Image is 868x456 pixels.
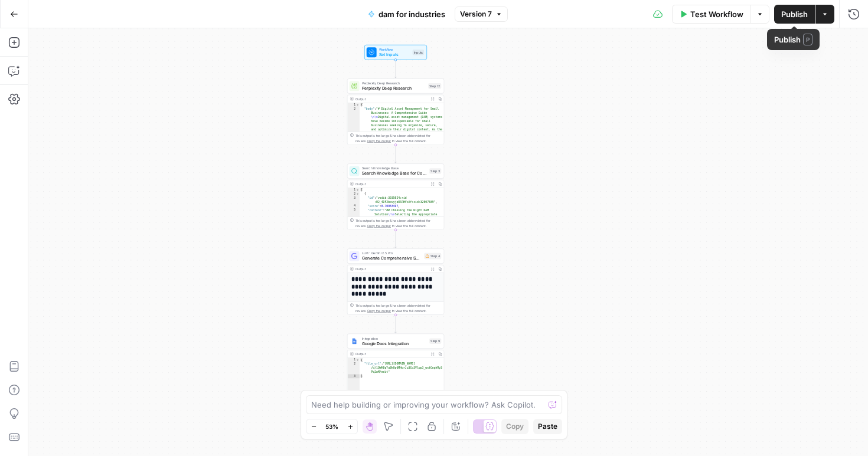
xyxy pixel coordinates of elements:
[455,6,508,22] button: Version 7
[781,8,808,20] span: Publish
[355,181,427,186] div: Output
[347,45,444,60] div: WorkflowSet InputsInputs
[378,8,445,20] span: dam for industries
[347,196,360,204] div: 3
[429,168,441,174] div: Step 3
[325,422,338,431] span: 53%
[347,374,360,378] div: 3
[362,85,426,91] span: Perplexity Deep Research
[362,340,427,347] span: Google Docs Integration
[355,96,427,101] div: Output
[347,204,360,208] div: 4
[347,163,444,229] div: Search Knowledge BaseSearch Knowledge Base for Competitor AnalysisStep 3Output[ { "id":"vsdid:303...
[362,166,427,170] span: Search Knowledge Base
[362,170,427,176] span: Search Knowledge Base for Competitor Analysis
[355,133,441,143] div: This output is too large & has been abbreviated for review. to view the full content.
[356,103,360,107] span: Toggle code folding, rows 1 through 3
[413,50,425,55] div: Inputs
[429,338,441,344] div: Step 9
[379,47,410,52] span: Workflow
[690,8,743,20] span: Test Workflow
[506,421,524,432] span: Copy
[672,5,750,24] button: Test Workflow
[460,9,492,19] span: Version 7
[351,338,358,345] img: Instagram%20post%20-%201%201.png
[362,251,422,255] span: LLM · Gemini 2.5 Pro
[347,188,360,192] div: 1
[347,358,360,362] div: 1
[361,5,452,24] button: dam for industries
[347,362,360,375] div: 2
[355,352,427,356] div: Output
[356,188,360,192] span: Toggle code folding, rows 1 through 7
[362,255,422,262] span: Generate Comprehensive SEO Content
[538,421,557,432] span: Paste
[362,336,427,340] span: Integration
[367,309,391,313] span: Copy the output
[428,83,441,89] div: Step 12
[356,358,360,362] span: Toggle code folding, rows 1 through 3
[347,192,360,196] div: 2
[362,81,426,86] span: Perplexity Deep Research
[347,78,444,145] div: Perplexity Deep ResearchPerplexity Deep ResearchStep 12Output{ "body":"# Digital Asset Management...
[424,253,441,260] div: Step 4
[356,192,360,196] span: Toggle code folding, rows 2 through 6
[347,103,360,107] div: 1
[367,224,391,228] span: Copy the output
[774,5,815,24] button: Publish
[533,419,562,434] button: Paste
[355,218,441,228] div: This output is too large & has been abbreviated for review. to view the full content.
[394,145,396,163] g: Edge from step_12 to step_3
[355,303,441,313] div: This output is too large & has been abbreviated for review. to view the full content.
[501,419,528,434] button: Copy
[394,315,396,333] g: Edge from step_4 to step_9
[367,139,391,142] span: Copy the output
[379,51,410,58] span: Set Inputs
[355,267,427,271] div: Output
[394,230,396,248] g: Edge from step_3 to step_4
[394,60,396,78] g: Edge from start to step_12
[347,334,444,400] div: IntegrationGoogle Docs IntegrationStep 9Output{ "file_url":"[URL][DOMAIN_NAME] /d/1QWH8qYu8kUq6MH...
